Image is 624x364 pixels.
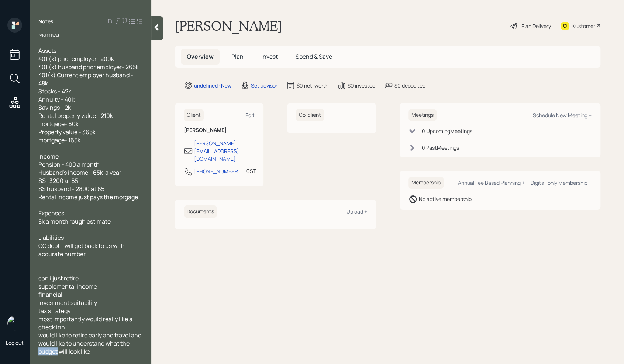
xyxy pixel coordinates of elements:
[187,52,214,61] span: Overview
[38,103,71,112] span: Savings - 2k
[38,63,139,71] span: 401 (k) husband prior employer- 265k
[38,95,75,103] span: Annuity - 40k
[38,128,96,136] span: Property value - 365k
[347,208,367,215] div: Upload +
[38,185,104,193] span: SS husband - 2800 at 65
[231,52,244,61] span: Plan
[38,169,121,177] span: Husband's income - 65k a year
[38,71,134,87] span: 401(k) Current employer husband - 48k
[246,167,256,175] div: CST
[261,52,278,61] span: Invest
[38,18,54,25] label: Notes
[194,167,240,175] div: [PHONE_NUMBER]
[38,315,134,331] span: most importantly would really like a check inn
[38,290,62,299] span: financial
[38,299,97,307] span: investment suitability
[184,205,217,218] h6: Documents
[394,82,425,89] div: $0 deposited
[38,242,126,258] span: CC debt - will get back to us with accurate number
[348,82,375,89] div: $0 invested
[422,127,472,135] div: 0 Upcoming Meeting s
[422,144,459,152] div: 0 Past Meeting s
[38,152,59,160] span: Income
[175,18,282,34] h1: [PERSON_NAME]
[38,282,97,290] span: supplemental income
[184,109,204,121] h6: Client
[38,234,64,242] span: Liabilities
[38,217,111,225] span: 8k a month rough estimate
[408,109,437,121] h6: Meetings
[38,331,142,356] span: would like to retire early and travel and would like to understand what the budget will look like
[38,160,100,169] span: Pension - 400 a month
[533,112,592,119] div: Schedule New Meeting +
[38,120,79,128] span: mortgage- 60k
[572,22,595,30] div: Kustomer
[38,30,59,38] span: Married
[194,139,255,163] div: [PERSON_NAME][EMAIL_ADDRESS][DOMAIN_NAME]
[521,22,551,30] div: Plan Delivery
[38,274,79,282] span: can i just retire
[38,87,71,95] span: Stocks - 42k
[194,82,232,89] div: undefined · New
[296,109,324,121] h6: Co-client
[38,55,114,63] span: 401 (k) prior employer- 200k
[38,209,64,217] span: Expenses
[251,82,277,89] div: Set advisor
[408,177,444,189] h6: Membership
[38,47,56,55] span: Assets
[458,179,525,186] div: Annual Fee Based Planning +
[38,177,78,185] span: SS- 3200 at 65
[419,195,472,203] div: No active membership
[7,316,22,330] img: retirable_logo.png
[6,339,24,346] div: Log out
[184,127,255,133] h6: [PERSON_NAME]
[38,307,70,315] span: tax strategy
[38,193,138,201] span: Rental income just pays the morgage
[38,136,80,144] span: mortgage- 165k
[297,82,328,89] div: $0 net-worth
[245,112,255,119] div: Edit
[296,52,332,61] span: Spend & Save
[531,179,592,186] div: Digital-only Membership +
[38,112,113,120] span: Rental property value - 210k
